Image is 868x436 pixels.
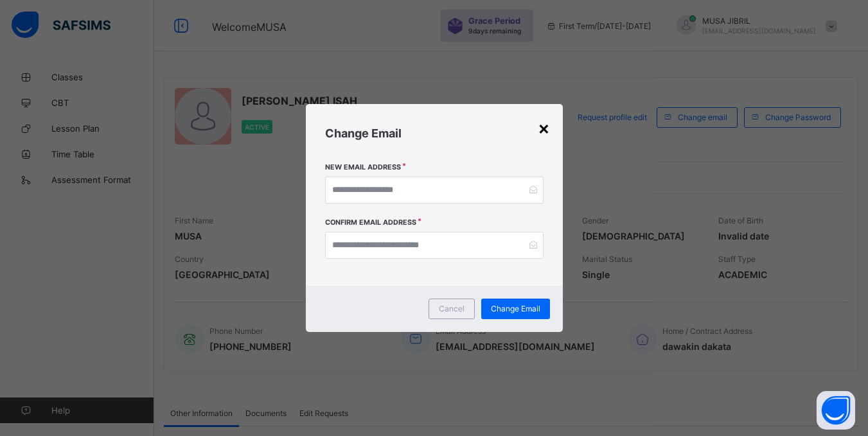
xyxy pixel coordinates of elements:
span: Change Email [491,304,540,313]
label: New Email Address [325,163,401,171]
span: Cancel [439,304,465,313]
label: Confirm Email Address [325,218,416,227]
h2: Change Email [325,126,544,140]
button: Open asap [817,391,855,430]
div: × [538,117,550,139]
